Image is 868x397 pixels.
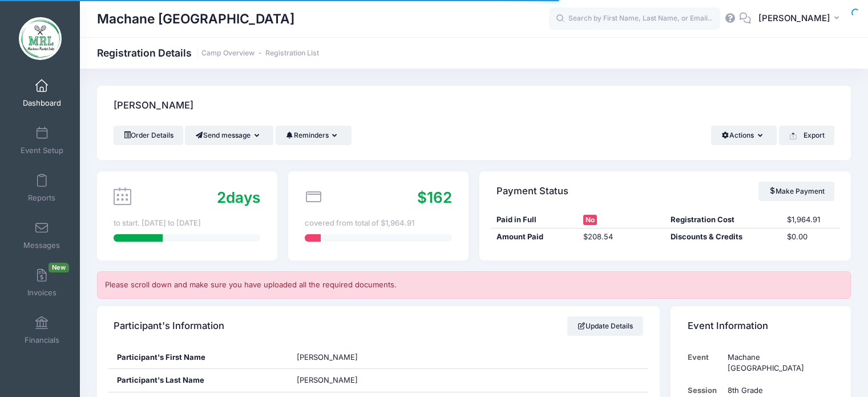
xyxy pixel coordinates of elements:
a: Messages [15,215,69,255]
div: Registration Cost [665,214,782,226]
a: Financials [15,310,69,350]
span: Dashboard [23,98,61,108]
button: [PERSON_NAME] [751,6,851,32]
div: $0.00 [782,231,840,243]
span: [PERSON_NAME] [297,375,358,384]
td: Machane [GEOGRAPHIC_DATA] [722,346,834,380]
h1: Registration Details [97,47,319,59]
span: Messages [23,240,60,250]
div: $1,964.91 [782,214,840,226]
span: Event Setup [21,146,63,155]
div: Discounts & Credits [665,231,782,243]
input: Search by First Name, Last Name, or Email... [549,7,720,30]
span: [PERSON_NAME] [758,12,830,25]
div: Please scroll down and make sure you have uploaded all the required documents. [97,271,851,299]
img: Machane Racket Lake [19,17,62,60]
span: Financials [25,335,59,345]
span: New [49,263,69,272]
button: Actions [711,126,777,145]
a: Order Details [114,126,183,145]
div: days [217,186,260,208]
a: Update Details [567,316,643,336]
h4: [PERSON_NAME] [114,90,193,122]
span: Reports [28,193,55,203]
h1: Machane [GEOGRAPHIC_DATA] [97,6,294,32]
div: Participant's First Name [108,346,289,369]
a: Make Payment [758,182,834,201]
div: Amount Paid [491,231,578,243]
a: InvoicesNew [15,263,69,303]
div: $208.54 [578,231,665,243]
div: to start. [DATE] to [DATE] [114,218,260,229]
td: Event [688,346,722,380]
div: Participant's Last Name [108,369,289,392]
span: No [583,215,597,225]
a: Reports [15,168,69,208]
button: Reminders [276,126,352,145]
a: Registration List [265,49,319,58]
span: 2 [217,189,226,206]
a: Dashboard [15,73,69,113]
a: Camp Overview [201,49,255,58]
span: $162 [417,189,452,206]
div: covered from total of $1,964.91 [305,218,451,229]
div: Paid in Full [491,214,578,226]
button: Export [779,126,834,145]
span: [PERSON_NAME] [297,352,358,362]
h4: Payment Status [496,175,568,207]
h4: Participant's Information [114,310,224,342]
a: Event Setup [15,121,69,161]
h4: Event Information [688,310,768,342]
span: Invoices [27,288,56,298]
button: Send message [185,126,273,145]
